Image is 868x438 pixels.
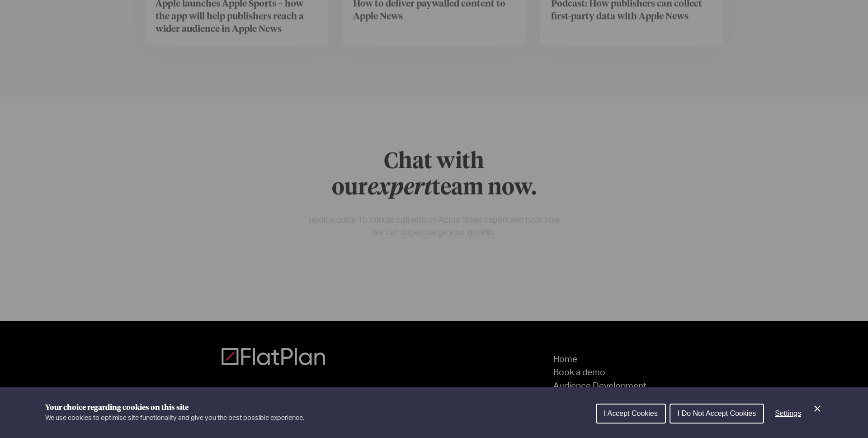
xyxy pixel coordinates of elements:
[670,404,764,424] button: I Do Not Accept Cookies
[775,409,801,417] span: Settings
[768,405,808,423] button: Settings
[45,402,304,413] h1: Your choice regarding cookies on this site
[812,403,823,414] button: Close Cookie Control
[596,404,666,424] button: I Accept Cookies
[604,409,658,417] span: I Accept Cookies
[45,413,304,423] p: We use cookies to optimise site functionality and give you the best possible experience.
[678,409,756,417] span: I Do Not Accept Cookies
